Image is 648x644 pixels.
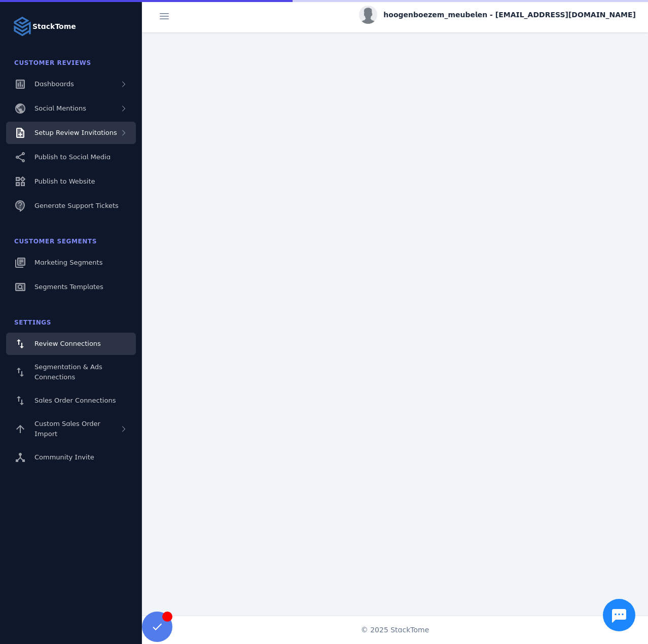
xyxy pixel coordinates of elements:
[6,389,136,412] a: Sales Order Connections
[34,283,103,291] span: Segments Templates
[6,252,136,274] a: Marketing Segments
[359,6,636,24] button: hoogenboezem_meubelen - [EMAIL_ADDRESS][DOMAIN_NAME]
[6,446,136,469] a: Community Invite
[34,129,117,136] span: Setup Review Invitations
[6,195,136,217] a: Generate Support Tickets
[32,21,76,32] strong: StackTome
[34,397,116,404] span: Sales Order Connections
[34,177,95,185] span: Publish to Website
[14,238,97,245] span: Customer Segments
[34,340,101,347] span: Review Connections
[14,319,51,326] span: Settings
[34,202,119,209] span: Generate Support Tickets
[6,333,136,355] a: Review Connections
[6,357,136,387] a: Segmentation & Ads Connections
[34,453,94,461] span: Community Invite
[12,16,32,37] img: Logo image
[34,363,102,381] span: Segmentation & Ads Connections
[34,104,86,112] span: Social Mentions
[6,276,136,298] a: Segments Templates
[6,170,136,193] a: Publish to Website
[6,146,136,168] a: Publish to Social Media
[383,10,636,20] span: hoogenboezem_meubelen - [EMAIL_ADDRESS][DOMAIN_NAME]
[34,259,102,266] span: Marketing Segments
[34,153,111,161] span: Publish to Social Media
[34,80,74,88] span: Dashboards
[359,6,377,24] img: profile.jpg
[34,420,100,438] span: Custom Sales Order Import
[361,625,429,635] span: © 2025 StackTome
[14,59,91,66] span: Customer Reviews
